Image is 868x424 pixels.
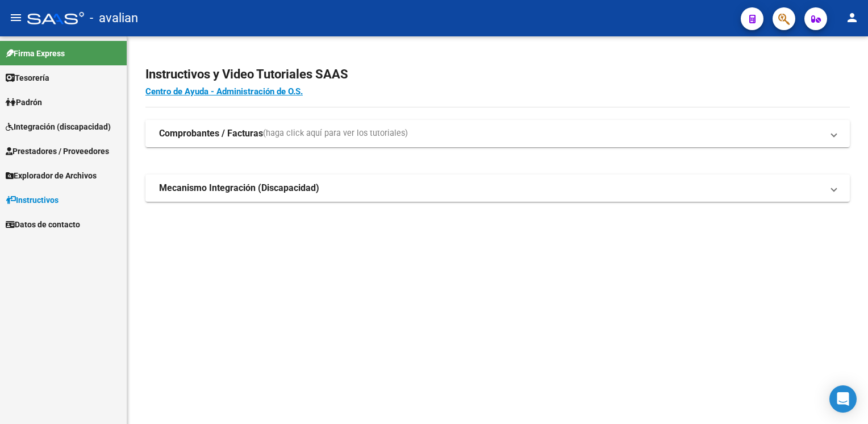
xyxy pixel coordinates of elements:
[159,127,263,140] strong: Comprobantes / Facturas
[6,194,59,206] span: Instructivos
[159,182,319,194] strong: Mecanismo Integración (Discapacidad)
[6,145,109,157] span: Prestadores / Proveedores
[9,11,23,24] mat-icon: menu
[145,86,303,97] a: Centro de Ayuda - Administración de O.S.
[845,11,859,24] mat-icon: person
[263,127,408,140] span: (haga click aquí para ver los tutoriales)
[6,169,97,182] span: Explorador de Archivos
[6,120,111,133] span: Integración (discapacidad)
[829,385,857,413] div: Open Intercom Messenger
[6,96,42,109] span: Padrón
[90,6,138,31] span: - avalian
[145,174,850,202] mat-expansion-panel-header: Mecanismo Integración (Discapacidad)
[145,120,850,147] mat-expansion-panel-header: Comprobantes / Facturas(haga click aquí para ver los tutoriales)
[6,47,65,60] span: Firma Express
[6,72,49,84] span: Tesorería
[145,64,850,85] h2: Instructivos y Video Tutoriales SAAS
[6,218,80,231] span: Datos de contacto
